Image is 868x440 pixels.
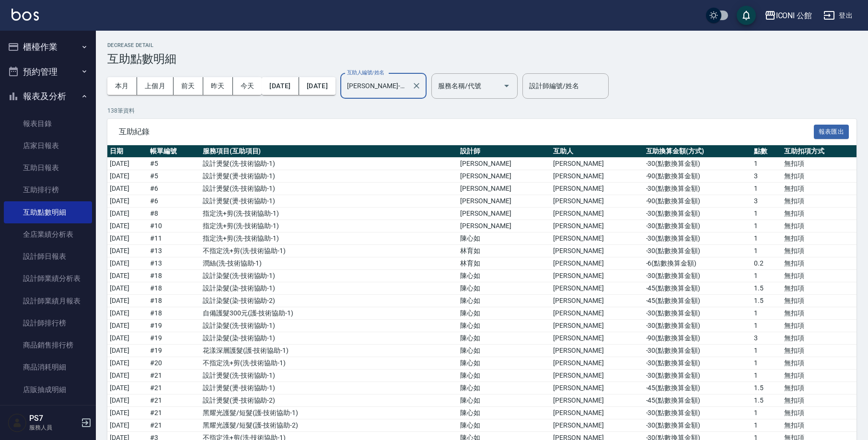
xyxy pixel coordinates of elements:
[551,407,644,419] td: [PERSON_NAME]
[752,407,782,419] td: 1
[148,170,200,183] td: # 5
[551,220,644,232] td: [PERSON_NAME]
[107,407,148,419] td: [DATE]
[499,78,514,93] button: Open
[148,245,200,257] td: # 13
[551,357,644,370] td: [PERSON_NAME]
[752,419,782,432] td: 1
[551,245,644,257] td: [PERSON_NAME]
[737,6,756,25] button: save
[148,407,200,419] td: # 21
[458,370,551,382] td: 陳心如
[458,307,551,320] td: 陳心如
[148,145,200,158] th: 帳單編號
[782,320,856,332] td: 無扣項
[782,382,856,394] td: 無扣項
[200,195,458,208] td: 設計燙髮 ( 燙-技術協助-1 )
[4,334,92,356] a: 商品銷售排行榜
[148,307,200,320] td: # 18
[107,282,148,295] td: [DATE]
[4,267,92,289] a: 設計師業績分析表
[148,295,200,307] td: # 18
[782,170,856,183] td: 無扣項
[644,183,752,195] td: -30 ( 點數換算金額 )
[458,257,551,270] td: 林育如
[644,195,752,208] td: -90 ( 點數換算金額 )
[458,419,551,432] td: 陳心如
[752,257,782,270] td: 0.2
[551,158,644,170] td: [PERSON_NAME]
[644,145,752,158] th: 互助換算金額(方式)
[782,245,856,257] td: 無扣項
[148,282,200,295] td: # 18
[782,183,856,195] td: 無扣項
[107,77,137,95] button: 本月
[551,145,644,158] th: 互助人
[644,208,752,220] td: -30 ( 點數換算金額 )
[29,414,78,423] h5: PS7
[200,282,458,295] td: 設計染髮 ( 染-技術協助-1 )
[174,77,203,95] button: 前天
[4,35,92,59] button: 櫃檯作業
[551,419,644,432] td: [PERSON_NAME]
[200,407,458,419] td: 黑耀光護髮/短髮 ( 護-技術協助-1 )
[200,307,458,320] td: 自備護髮300元 ( 護-技術協助-1 )
[644,320,752,332] td: -30 ( 點數換算金額 )
[148,357,200,370] td: # 20
[752,208,782,220] td: 1
[4,223,92,245] a: 全店業績分析表
[107,295,148,307] td: [DATE]
[200,357,458,370] td: 不指定洗+剪 ( 洗-技術協助-1 )
[200,332,458,345] td: 設計染髮 ( 染-技術協助-1 )
[458,382,551,394] td: 陳心如
[148,232,200,245] td: # 11
[551,370,644,382] td: [PERSON_NAME]
[4,84,92,109] button: 報表及分析
[148,158,200,170] td: # 5
[107,158,148,170] td: [DATE]
[551,382,644,394] td: [PERSON_NAME]
[752,183,782,195] td: 1
[4,245,92,267] a: 設計師日報表
[782,295,856,307] td: 無扣項
[262,77,299,95] button: [DATE]
[820,7,856,24] button: 登出
[752,345,782,357] td: 1
[644,307,752,320] td: -30 ( 點數換算金額 )
[458,345,551,357] td: 陳心如
[551,195,644,208] td: [PERSON_NAME]
[644,245,752,257] td: -30 ( 點數換算金額 )
[458,394,551,407] td: 陳心如
[107,106,856,115] p: 138 筆資料
[551,208,644,220] td: [PERSON_NAME]
[644,357,752,370] td: -30 ( 點數換算金額 )
[782,257,856,270] td: 無扣項
[200,232,458,245] td: 指定洗+剪 ( 洗-技術協助-1 )
[107,357,148,370] td: [DATE]
[29,423,78,432] p: 服務人員
[782,220,856,232] td: 無扣項
[814,127,849,136] a: 報表匯出
[782,208,856,220] td: 無扣項
[458,183,551,195] td: [PERSON_NAME]
[4,113,92,135] a: 報表目錄
[644,419,752,432] td: -30 ( 點數換算金額 )
[107,320,148,332] td: [DATE]
[551,170,644,183] td: [PERSON_NAME]
[644,232,752,245] td: -30 ( 點數換算金額 )
[782,282,856,295] td: 無扣項
[200,158,458,170] td: 設計燙髮 ( 洗-技術協助-1 )
[752,245,782,257] td: 1
[782,270,856,282] td: 無扣項
[782,407,856,419] td: 無扣項
[4,201,92,223] a: 互助點數明細
[203,77,233,95] button: 昨天
[644,407,752,419] td: -30 ( 點數換算金額 )
[752,270,782,282] td: 1
[200,145,458,158] th: 服務項目(互助項目)
[107,307,148,320] td: [DATE]
[200,419,458,432] td: 黑耀光護髮/短髮 ( 護-技術協助-2 )
[752,145,782,158] th: 點數
[644,394,752,407] td: -45 ( 點數換算金額 )
[148,257,200,270] td: # 13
